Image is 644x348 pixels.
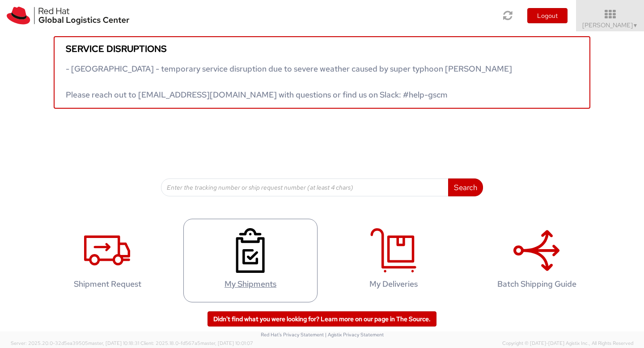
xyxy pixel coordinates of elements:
h4: Shipment Request [50,280,165,289]
h4: Batch Shipping Guide [479,280,594,289]
a: Red Hat's Privacy Statement [261,331,324,338]
h5: Service disruptions [66,44,578,54]
a: My Shipments [183,219,318,302]
span: ▼ [633,22,638,29]
h4: My Deliveries [336,280,451,289]
input: Enter the tracking number or ship request number (at least 4 chars) [161,178,449,196]
span: Server: 2025.20.0-32d5ea39505 [11,340,139,346]
span: master, [DATE] 10:01:07 [200,340,253,346]
span: Client: 2025.18.0-fd567a5 [140,340,253,346]
a: Didn't find what you were looking for? Learn more on our page in The Source. [208,311,436,327]
a: Batch Shipping Guide [470,219,604,302]
span: master, [DATE] 10:18:31 [88,340,139,346]
a: Service disruptions - [GEOGRAPHIC_DATA] - temporary service disruption due to severe weather caus... [54,36,590,109]
button: Search [448,178,483,196]
span: [PERSON_NAME] [582,21,638,29]
a: | Agistix Privacy Statement [325,331,384,338]
a: Shipment Request [40,219,174,302]
img: rh-logistics-00dfa346123c4ec078e1.svg [7,7,129,25]
h4: My Shipments [193,280,308,289]
button: Logout [527,8,568,23]
a: My Deliveries [326,219,461,302]
span: Copyright © [DATE]-[DATE] Agistix Inc., All Rights Reserved [502,340,633,347]
span: - [GEOGRAPHIC_DATA] - temporary service disruption due to severe weather caused by super typhoon ... [66,64,512,100]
